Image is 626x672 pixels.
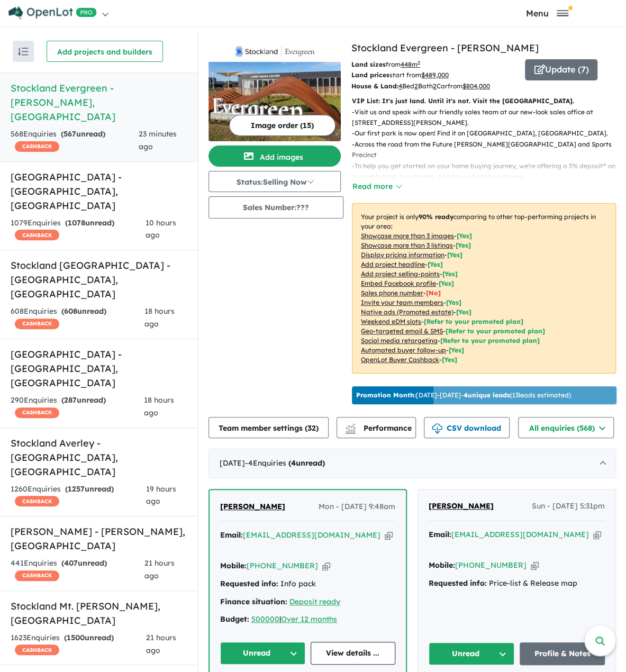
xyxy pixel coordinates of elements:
[352,107,624,129] p: - Visit us and speak with our friendly sales team at our new-look sales office at [STREET_ADDRESS...
[144,395,174,417] span: 18 hours ago
[518,417,614,438] button: All enquiries (568)
[220,501,285,513] a: [PERSON_NAME]
[421,71,449,79] u: $ 489,000
[146,633,176,655] span: 21 hours ago
[11,170,187,213] h5: [GEOGRAPHIC_DATA] - [GEOGRAPHIC_DATA] , [GEOGRAPHIC_DATA]
[65,484,114,494] strong: ( unread)
[449,346,464,354] span: [Yes]
[15,570,59,581] span: CASHBACK
[346,423,355,429] img: line-chart.svg
[424,317,523,325] span: [Refer to your promoted plan]
[361,356,439,364] u: OpenLot Buyer Cashback
[61,306,106,316] strong: ( unread)
[352,139,624,161] p: - Across the road from the Future [PERSON_NAME][GEOGRAPHIC_DATA] and Sports Precinct
[351,70,517,80] p: start from
[311,642,396,665] a: View details ...
[63,129,76,139] span: 567
[251,614,279,624] a: 500000
[68,484,85,494] span: 1257
[281,614,337,624] u: Over 12 months
[67,633,85,642] span: 1500
[352,96,616,106] p: VIP List: It's just land. Until it's not. Visit the [GEOGRAPHIC_DATA].
[347,423,412,433] span: Performance
[446,327,545,335] span: [Refer to your promoted plan]
[446,298,461,306] span: [ Yes ]
[361,337,438,344] u: Social media retargeting
[61,558,107,568] strong: ( unread)
[213,45,337,58] img: Stockland Evergreen - Clyde Logo
[11,128,139,153] div: 568 Enquir ies
[361,251,444,259] u: Display pricing information
[220,642,305,665] button: Unread
[442,356,457,364] span: [Yes]
[144,558,175,580] span: 21 hours ago
[525,59,597,80] button: Update (7)
[401,60,420,68] u: 448 m
[361,327,443,335] u: Geo-targeted email & SMS
[351,82,398,90] b: House & Land:
[351,42,539,54] a: Stockland Evergreen - [PERSON_NAME]
[15,496,59,506] span: CASHBACK
[11,557,144,583] div: 441 Enquir ies
[47,41,163,62] button: Add projects and builders
[245,458,325,468] span: - 4 Enquir ies
[208,41,341,141] a: Stockland Evergreen - Clyde LogoStockland Evergreen - Clyde
[220,579,278,588] strong: Requested info:
[414,82,418,90] u: 2
[456,308,471,316] span: [Yes]
[456,241,471,249] span: [ Yes ]
[439,279,454,287] span: [ Yes ]
[11,599,187,628] h5: Stockland Mt. [PERSON_NAME] , [GEOGRAPHIC_DATA]
[220,614,249,624] strong: Budget:
[8,6,97,20] img: Openlot PRO Logo White
[15,141,59,152] span: CASHBACK
[247,561,318,570] a: [PHONE_NUMBER]
[426,289,441,297] span: [ No ]
[352,180,402,193] button: Read more
[352,203,616,374] p: Your project is only comparing to other top-performing projects in your area: - - - - - - - - - -...
[361,279,436,287] u: Embed Facebook profile
[11,217,146,242] div: 1079 Enquir ies
[451,530,589,539] a: [EMAIL_ADDRESS][DOMAIN_NAME]
[351,81,517,92] p: Bed Bath Car from
[419,213,453,221] b: 90 % ready
[15,407,59,418] span: CASHBACK
[15,230,59,240] span: CASHBACK
[61,129,105,139] strong: ( unread)
[208,146,341,167] button: Add images
[440,337,540,344] span: [Refer to your promoted plan]
[471,8,623,18] button: Toggle navigation
[18,48,29,56] img: sort.svg
[385,530,393,541] button: Copy
[146,484,176,506] span: 19 hours ago
[462,82,490,90] u: $ 804,000
[345,426,356,433] img: bar-chart.svg
[429,577,605,590] div: Price-list & Release map
[220,561,247,570] strong: Mobile:
[352,161,624,183] p: - To help you get started on your home buying journey, we're offering a 5% deposit^ on all availa...
[68,218,85,228] span: 1078
[289,597,340,606] a: Deposit ready
[351,59,517,70] p: from
[351,60,386,68] b: Land sizes
[337,417,416,438] button: Performance
[220,613,395,626] div: |
[220,502,285,511] span: [PERSON_NAME]
[220,530,243,540] strong: Email:
[418,60,420,66] sup: 2
[11,524,187,553] h5: [PERSON_NAME] - [PERSON_NAME] , [GEOGRAPHIC_DATA]
[11,305,144,331] div: 608 Enquir ies
[220,597,287,606] strong: Finance situation:
[361,298,443,306] u: Invite your team members
[351,71,389,79] b: Land prices
[65,218,114,228] strong: ( unread)
[447,251,462,259] span: [ Yes ]
[356,391,416,399] b: Promotion Month:
[64,633,114,642] strong: ( unread)
[429,500,494,513] a: [PERSON_NAME]
[361,308,453,316] u: Native ads (Promoted estate)
[424,417,510,438] button: CSV download
[432,423,442,434] img: download icon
